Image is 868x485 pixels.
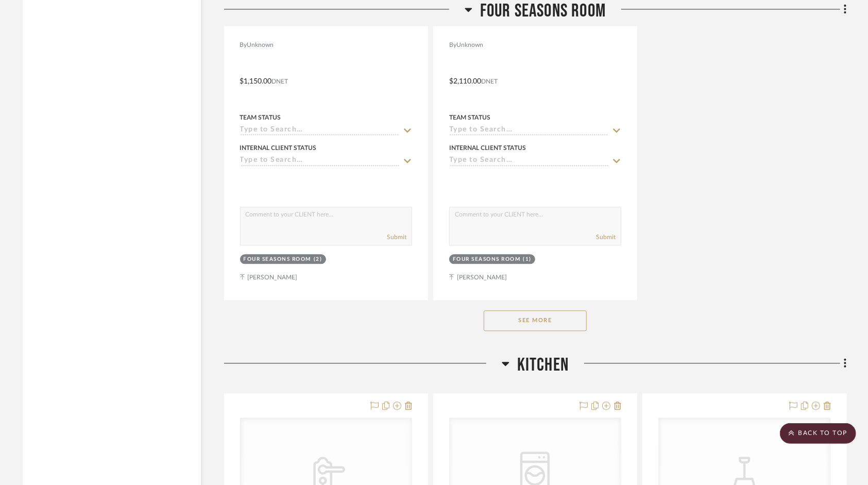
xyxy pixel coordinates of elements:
button: Submit [596,232,616,242]
div: Team Status [240,113,281,122]
input: Type to Search… [240,126,400,136]
input: Type to Search… [240,156,400,166]
span: By [240,40,247,50]
div: Internal Client Status [449,143,526,153]
span: By [449,40,456,50]
span: Unknown [247,40,274,50]
input: Type to Search… [449,126,609,136]
input: Type to Search… [449,156,609,166]
scroll-to-top-button: BACK TO TOP [780,423,856,444]
span: Kitchen [517,354,569,376]
div: Four Seasons Room [244,256,312,263]
div: Team Status [449,113,490,122]
button: Submit [387,232,406,242]
div: Four Seasons Room [453,256,521,263]
span: Unknown [456,40,483,50]
div: (1) [523,256,532,263]
button: See More [484,310,587,331]
div: (2) [314,256,322,263]
div: Internal Client Status [240,143,317,153]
